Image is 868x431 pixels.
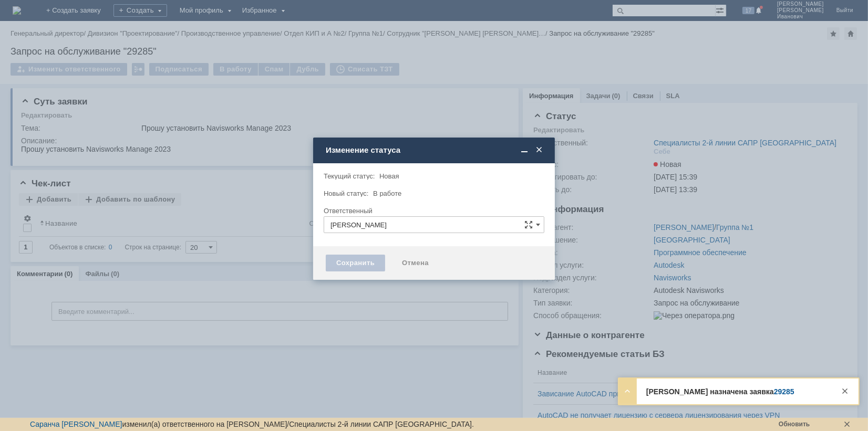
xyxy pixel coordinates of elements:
[373,190,401,197] span: В работе
[324,172,375,180] label: Текущий статус:
[843,420,851,428] div: Скрыть панель состояния. Сообщение появится, когда произойдет новое изменение
[839,385,851,397] div: Закрыть
[324,207,542,214] div: Ответственный
[326,145,544,155] div: Изменение статуса
[524,220,533,229] span: Сложная форма
[519,145,530,155] span: Свернуть (Ctrl + M)
[30,420,122,428] a: Саранча [PERSON_NAME]
[324,190,369,197] label: Новый статус:
[534,145,544,155] span: Закрыть
[621,385,634,397] div: Развернуть
[779,421,842,428] div: Обновить
[29,420,773,429] div: изменил(а) ответственного на [PERSON_NAME]/Специалисты 2-й линии САПР [GEOGRAPHIC_DATA].
[774,387,794,396] a: 29285
[379,172,399,180] span: Новая
[646,387,794,396] strong: [PERSON_NAME] назначена заявка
